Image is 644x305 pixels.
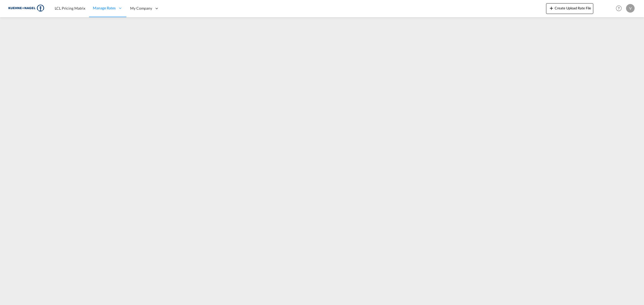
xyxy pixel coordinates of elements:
span: Manage Rates [93,5,116,11]
span: Help [614,4,623,13]
img: 36441310f41511efafde313da40ec4a4.png [8,2,44,14]
div: V [626,4,635,13]
span: My Company [130,6,152,11]
button: icon-plus 400-fgCreate Upload Rate File [546,3,593,14]
span: LCL Pricing Matrix [55,6,85,10]
md-icon: icon-plus 400-fg [548,5,555,11]
div: Help [614,4,626,13]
